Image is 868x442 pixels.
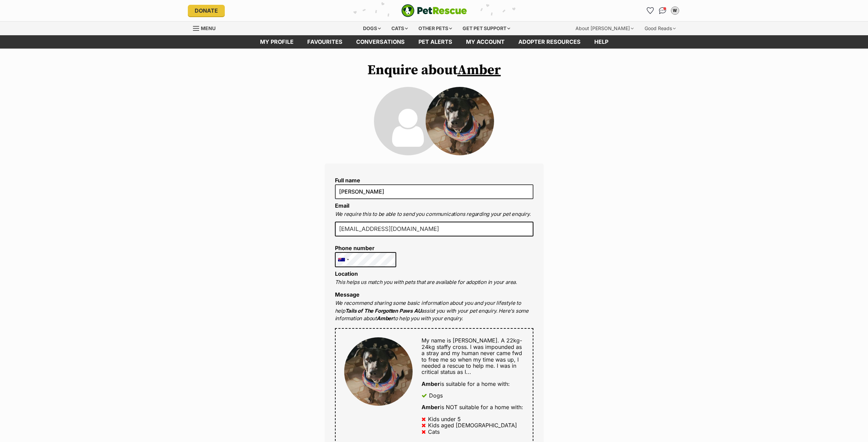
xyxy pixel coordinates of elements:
input: E.g. Jimmy Chew [335,184,533,199]
div: Dogs [358,22,386,35]
strong: Amber [377,315,393,322]
span: My name is [PERSON_NAME]. A 22kg-24kg staffy cross. I was impounded as a stray and my human never... [422,337,522,375]
strong: Amber [422,404,440,411]
strong: Tails of The Forgotten Paws AU [345,308,422,314]
a: conversations [349,35,412,49]
div: Australia: +61 [335,252,351,267]
div: Get pet support [458,22,515,35]
div: Kids under 5 [428,416,461,422]
img: Amber [426,87,494,155]
a: Favourites [300,35,349,49]
a: PetRescue [401,4,467,17]
div: Kids aged [DEMOGRAPHIC_DATA] [428,422,517,428]
div: Good Reads [640,22,681,35]
div: About [PERSON_NAME] [571,22,638,35]
div: Other pets [414,22,457,35]
a: Conversations [657,5,668,16]
a: Favourites [645,5,656,16]
div: Cats [387,22,413,35]
a: Menu [193,22,220,34]
a: Pet alerts [412,35,459,49]
a: Amber [457,62,501,79]
a: My profile [253,35,300,49]
h1: Enquire about [325,62,544,78]
label: Full name [335,177,533,183]
label: Message [335,291,360,298]
div: is NOT suitable for a home with: [422,404,524,410]
img: logo-e224e6f780fb5917bec1dbf3a21bbac754714ae5b6737aabdf751b685950b380.svg [401,4,467,17]
label: Location [335,270,358,277]
ul: Account quick links [645,5,681,16]
p: We recommend sharing some basic information about you and your lifestyle to help assist you with ... [335,299,533,323]
div: W [672,7,678,14]
div: Dogs [429,392,443,399]
a: Adopter resources [511,35,587,49]
span: Menu [201,25,216,31]
p: This helps us match you with pets that are available for adoption in your area. [335,278,533,286]
label: Phone number [335,245,397,251]
p: We require this to be able to send you communications regarding your pet enquiry. [335,210,533,218]
img: chat-41dd97257d64d25036548639549fe6c8038ab92f7586957e7f3b1b290dea8141.svg [659,7,666,14]
strong: Amber [422,380,440,387]
a: Help [587,35,615,49]
label: Email [335,202,349,209]
button: My account [670,5,681,16]
a: Donate [188,5,225,16]
a: My account [459,35,511,49]
div: Cats [428,429,440,435]
img: Amber [344,337,413,406]
div: is suitable for a home with: [422,381,524,387]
